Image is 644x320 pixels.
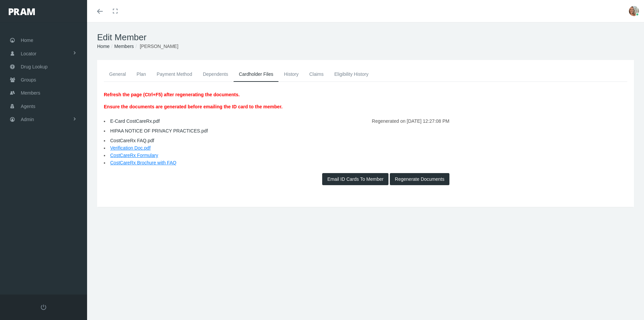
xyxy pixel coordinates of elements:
[110,118,160,124] a: E-Card CostCareRx.pdf
[629,6,639,16] img: S_Profile_Picture_15372.jpg
[279,67,304,82] a: History
[110,138,154,143] a: CostCareRx FAQ.pdf
[151,67,198,82] a: Payment Method
[114,44,134,49] a: Members
[277,115,454,125] div: Regenerated on [DATE] 12:27:08 PM
[304,67,329,82] a: Claims
[110,160,176,165] a: CostCareRx Brochure with FAQ
[104,103,283,110] p: Ensure the documents are generated before emailing the ID card to the member.
[21,47,37,60] span: Locator
[110,128,208,134] a: HIPAA NOTICE OF PRIVACY PRACTICES.pdf
[104,67,131,82] a: General
[131,67,151,82] a: Plan
[110,145,151,151] a: Verification Doc.pdf
[198,67,234,82] a: Dependents
[390,173,449,185] button: Regenerate Documents
[21,60,48,73] span: Drug Lookup
[21,113,34,126] span: Admin
[97,32,634,43] h1: Edit Member
[110,153,158,158] a: CostCareRx Formulary
[21,34,33,47] span: Home
[140,44,178,49] span: [PERSON_NAME]
[329,67,374,82] a: Eligibility History
[97,44,110,49] a: Home
[104,91,283,98] p: Refresh the page (Ctrl+F5) after regenerating the documents.
[322,173,388,185] button: Email ID Cards To Member
[21,87,40,99] span: Members
[21,73,36,86] span: Groups
[21,100,35,113] span: Agents
[9,8,35,15] img: PRAM_20_x_78.png
[233,67,279,82] a: Cardholder Files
